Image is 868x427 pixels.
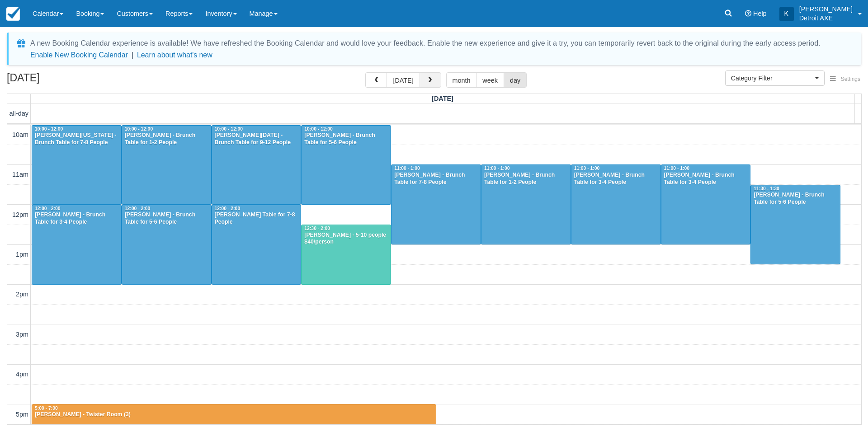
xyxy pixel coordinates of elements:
span: 11:30 - 1:30 [754,186,779,191]
div: [PERSON_NAME][US_STATE] - Brunch Table for 7-8 People [34,132,119,146]
span: 11am [12,171,28,178]
div: [PERSON_NAME] - Brunch Table for 7-8 People [394,172,478,186]
div: [PERSON_NAME] - Brunch Table for 5-6 People [753,192,838,206]
div: [PERSON_NAME] - Brunch Table for 5-6 People [124,211,209,226]
button: week [476,72,504,88]
button: Enable New Booking Calendar [30,51,128,60]
span: 1pm [16,251,28,258]
span: 2pm [16,291,28,298]
a: Learn about what's new [137,51,212,59]
span: | [132,51,133,59]
div: [PERSON_NAME] Table for 7-8 People [214,211,299,226]
a: 11:00 - 1:00[PERSON_NAME] - Brunch Table for 3-4 People [661,164,751,244]
span: 10:00 - 12:00 [125,127,153,131]
a: 12:30 - 2:00[PERSON_NAME] - 5-10 people $40/person [301,225,391,285]
div: [PERSON_NAME] - 5-10 people $40/person [304,232,388,246]
span: 5:00 - 7:00 [35,406,58,411]
a: 10:00 - 12:00[PERSON_NAME][DATE] - Brunch Table for 9-12 People [212,125,302,205]
a: 12:00 - 2:00[PERSON_NAME] Table for 7-8 People [212,205,302,285]
a: 10:00 - 12:00[PERSON_NAME][US_STATE] - Brunch Table for 7-8 People [32,125,122,205]
span: [DATE] [432,95,453,102]
span: 4pm [16,371,28,378]
span: 11:00 - 1:00 [394,166,420,171]
span: 12:00 - 2:00 [35,206,61,211]
a: 11:30 - 1:30[PERSON_NAME] - Brunch Table for 5-6 People [750,185,840,265]
div: K [779,7,794,21]
div: [PERSON_NAME] - Twister Room (3) [34,411,434,418]
span: 10:00 - 12:00 [215,127,243,131]
div: [PERSON_NAME] - Brunch Table for 5-6 People [304,132,388,146]
span: 12:00 - 2:00 [125,206,151,211]
a: 10:00 - 12:00[PERSON_NAME] - Brunch Table for 5-6 People [301,125,391,205]
button: Category Filter [725,70,825,86]
a: 12:00 - 2:00[PERSON_NAME] - Brunch Table for 5-6 People [122,205,212,285]
span: 5pm [16,411,28,418]
span: 3pm [16,331,28,338]
div: [PERSON_NAME] - Brunch Table for 3-4 People [574,172,658,186]
h2: [DATE] [7,72,121,89]
span: 12:30 - 2:00 [304,226,330,231]
a: 12:00 - 2:00[PERSON_NAME] - Brunch Table for 3-4 People [32,205,122,285]
span: 11:00 - 1:00 [484,166,510,171]
div: [PERSON_NAME] - Brunch Table for 1-2 People [124,132,209,146]
div: [PERSON_NAME] - Brunch Table for 3-4 People [34,211,119,226]
a: 10:00 - 12:00[PERSON_NAME] - Brunch Table for 1-2 People [122,125,212,205]
span: 12pm [12,211,28,218]
span: Settings [841,76,860,82]
button: [DATE] [387,72,420,88]
i: Help [745,10,751,17]
span: all-day [9,110,28,117]
p: [PERSON_NAME] [799,5,853,14]
span: 10am [12,131,28,138]
img: checkfront-main-nav-mini-logo.png [6,7,20,21]
button: Settings [825,73,866,86]
a: 11:00 - 1:00[PERSON_NAME] - Brunch Table for 3-4 People [571,164,661,244]
a: 11:00 - 1:00[PERSON_NAME] - Brunch Table for 7-8 People [391,164,481,244]
span: 10:00 - 12:00 [304,127,332,131]
span: 10:00 - 12:00 [35,127,63,131]
div: [PERSON_NAME][DATE] - Brunch Table for 9-12 People [214,132,299,146]
span: 11:00 - 1:00 [664,166,690,171]
button: day [504,72,527,88]
div: A new Booking Calendar experience is available! We have refreshed the Booking Calendar and would ... [30,38,821,49]
span: Category Filter [731,74,813,83]
span: 12:00 - 2:00 [215,206,241,211]
span: Help [753,10,767,17]
button: month [446,72,477,88]
a: 11:00 - 1:00[PERSON_NAME] - Brunch Table for 1-2 People [481,164,571,244]
div: [PERSON_NAME] - Brunch Table for 1-2 People [484,172,568,186]
div: [PERSON_NAME] - Brunch Table for 3-4 People [664,172,748,186]
span: 11:00 - 1:00 [574,166,600,171]
p: Detroit AXE [799,14,853,23]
